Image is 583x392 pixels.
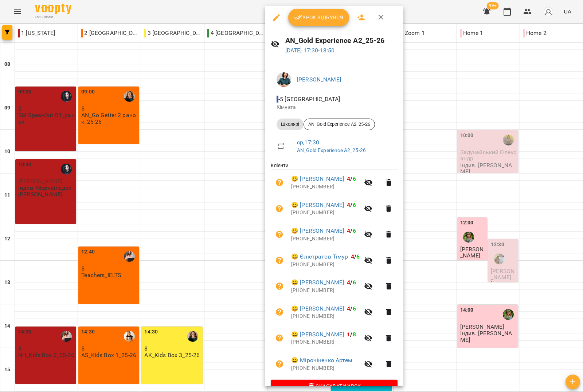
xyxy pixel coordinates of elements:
button: Візит ще не сплачено. Додати оплату? [271,226,288,243]
button: Візит ще не сплачено. Додати оплату? [271,252,288,269]
a: 😀 [PERSON_NAME] [291,227,344,235]
span: 4 [347,279,350,286]
p: [PHONE_NUMBER] [291,339,360,346]
b: / [347,201,356,208]
button: Візит ще не сплачено. Додати оплату? [271,277,288,295]
p: [PHONE_NUMBER] [291,287,360,294]
span: 4 [347,175,350,182]
span: 6 [353,227,356,234]
p: [PHONE_NUMBER] [291,235,360,243]
p: [PHONE_NUMBER] [291,261,360,268]
a: 😀 [PERSON_NAME] [291,278,344,287]
ul: Клієнти [271,162,398,380]
button: Візит ще не сплачено. Додати оплату? [271,355,288,373]
div: AN_Gold Experience A2_25-26 [304,119,375,130]
a: AN_Gold Experience A2_25-26 [297,147,366,153]
a: 😀 [PERSON_NAME] [291,304,344,313]
a: 😀 [PERSON_NAME] [291,175,344,183]
span: Урок відбувся [294,13,344,22]
a: 😀 Мірочіненко Артем [291,356,352,365]
a: 😀 [PERSON_NAME] [291,330,344,339]
span: 6 [353,175,356,182]
span: 4 [351,253,354,260]
span: 6 [356,253,360,260]
span: 1 [347,331,350,338]
button: Урок відбувся [288,9,349,26]
a: [DATE] 17:30-18:50 [285,47,335,54]
span: 8 [353,331,356,338]
p: [PHONE_NUMBER] [291,183,360,191]
span: 6 [353,201,356,208]
b: / [347,175,356,182]
button: Візит ще не сплачено. Додати оплату? [271,329,288,347]
p: Кімната [277,104,392,111]
button: Візит ще не сплачено. Додати оплату? [271,200,288,217]
a: 😀 [PERSON_NAME] [291,201,344,209]
b: / [351,253,360,260]
b: / [347,279,356,286]
button: Візит ще не сплачено. Додати оплату? [271,174,288,191]
span: 4 [347,305,350,312]
span: 6 [353,279,356,286]
a: [PERSON_NAME] [297,76,341,83]
span: AN_Gold Experience A2_25-26 [304,121,375,128]
span: 6 [353,305,356,312]
img: a808be665aa082017cd4424afa709ce1.jpg [277,72,291,87]
button: Візит ще не сплачено. Додати оплату? [271,303,288,321]
b: / [347,331,356,338]
a: ср , 17:30 [297,139,319,146]
span: 4 [347,201,350,208]
a: 😀 Єлістратов Тімур [291,252,348,261]
h6: AN_Gold Experience A2_25-26 [285,35,398,46]
b: / [347,227,356,234]
p: [PHONE_NUMBER] [291,209,360,216]
span: Скасувати Урок [277,382,392,391]
p: [PHONE_NUMBER] [291,313,360,320]
span: 4 [347,227,350,234]
b: / [347,305,356,312]
span: Школярі [277,121,304,128]
span: - 5 [GEOGRAPHIC_DATA] [277,96,341,103]
p: [PHONE_NUMBER] [291,365,360,372]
